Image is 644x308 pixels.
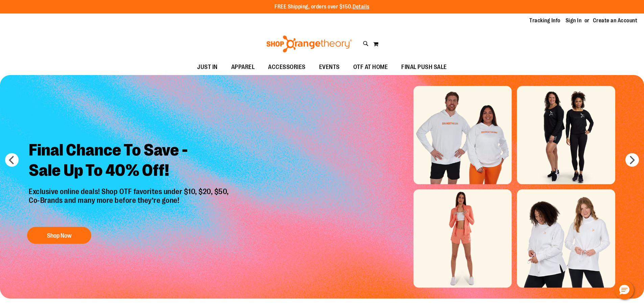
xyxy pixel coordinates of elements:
p: FREE Shipping, orders over $150. [275,3,369,11]
span: JUST IN [197,60,218,75]
p: Exclusive online deals! Shop OTF favorites under $10, $20, $50, Co-Brands and many more before th... [24,187,236,220]
span: OTF AT HOME [353,60,388,75]
img: Shop Orangetheory [265,35,353,52]
a: Tracking Info [529,17,560,24]
a: OTF AT HOME [347,60,395,75]
a: APPAREL [224,60,262,75]
span: EVENTS [319,60,340,75]
a: Details [353,4,369,10]
span: ACCESSORIES [268,60,306,75]
a: ACCESSORIES [261,60,312,75]
button: prev [5,153,19,167]
a: FINAL PUSH SALE [395,60,454,75]
button: Shop Now [27,227,91,244]
h2: Final Chance To Save - Sale Up To 40% Off! [24,135,236,187]
a: JUST IN [190,60,224,75]
a: Create an Account [593,17,638,24]
button: next [625,153,639,167]
a: Final Chance To Save -Sale Up To 40% Off! Exclusive online deals! Shop OTF favorites under $10, $... [24,135,236,247]
span: APPAREL [231,60,255,75]
a: Sign In [566,17,582,24]
button: Hello, have a question? Let’s chat. [615,281,634,300]
a: EVENTS [312,60,347,75]
span: FINAL PUSH SALE [401,60,447,75]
